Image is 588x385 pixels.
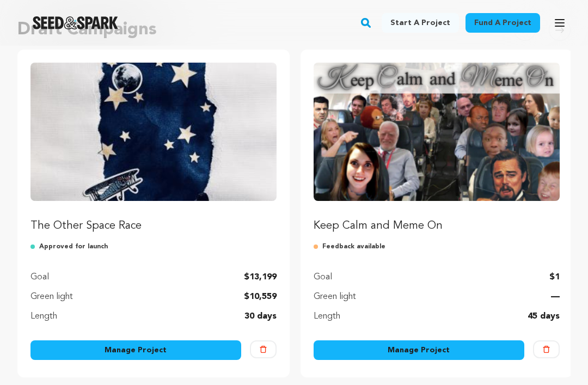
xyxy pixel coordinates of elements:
[314,271,332,284] p: Goal
[543,346,550,353] img: trash-empty.svg
[549,271,560,284] p: $1
[465,13,540,33] a: Fund a project
[33,16,118,29] img: Seed&Spark Logo Dark Mode
[30,340,241,360] a: Manage Project
[551,290,560,303] p: —
[314,242,560,251] p: Feedback available
[33,16,118,29] a: Seed&Spark Homepage
[244,310,277,323] p: 30 days
[30,63,277,234] a: Fund The Other Space Race
[244,290,277,303] p: $10,559
[244,271,277,284] p: $13,199
[30,310,57,323] p: Length
[314,63,560,234] a: Fund Keep Calm and Meme On
[314,290,356,303] p: Green light
[30,218,277,234] p: The Other Space Race
[314,340,524,360] a: Manage Project
[260,346,267,353] img: trash-empty.svg
[382,13,459,33] a: Start a project
[528,310,560,323] p: 45 days
[314,218,560,234] p: Keep Calm and Meme On
[314,310,340,323] p: Length
[30,242,277,251] p: Approved for launch
[30,290,73,303] p: Green light
[314,242,322,251] img: submitted-for-review.svg
[30,271,49,284] p: Goal
[30,242,39,251] img: approved-for-launch.svg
